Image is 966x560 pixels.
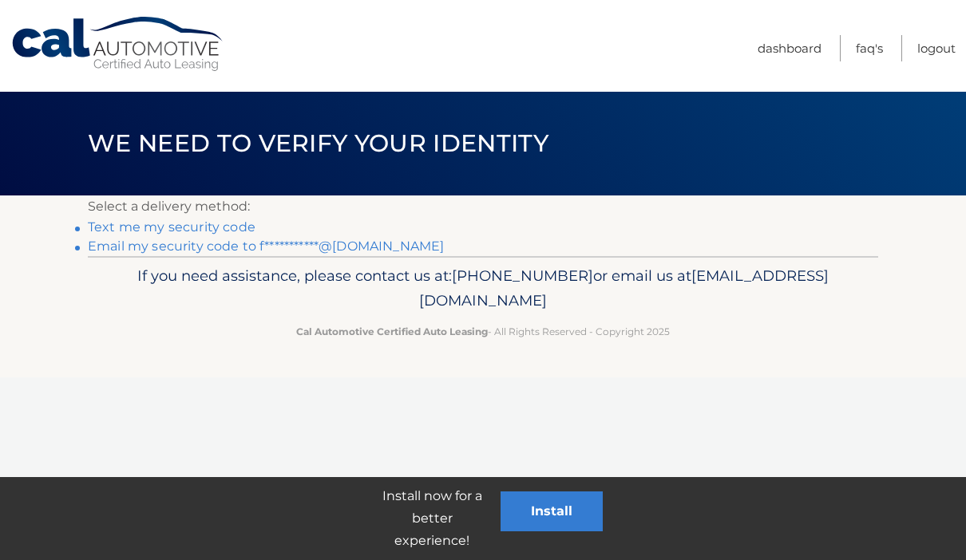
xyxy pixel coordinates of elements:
strong: Cal Automotive Certified Auto Leasing [296,325,488,337]
p: If you need assistance, please contact us at: or email us at [98,263,868,314]
p: Install now for a better experience! [363,485,501,552]
a: FAQ's [856,35,883,61]
span: [PHONE_NUMBER] [452,266,593,285]
a: Logout [917,35,956,61]
a: Text me my security code [88,219,255,235]
button: Install [501,491,603,531]
span: We need to verify your identity [88,128,548,158]
a: Dashboard [758,35,821,61]
p: Select a delivery method: [88,195,878,218]
p: - All Rights Reserved - Copyright 2025 [98,323,868,340]
a: Cal Automotive [10,16,226,73]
